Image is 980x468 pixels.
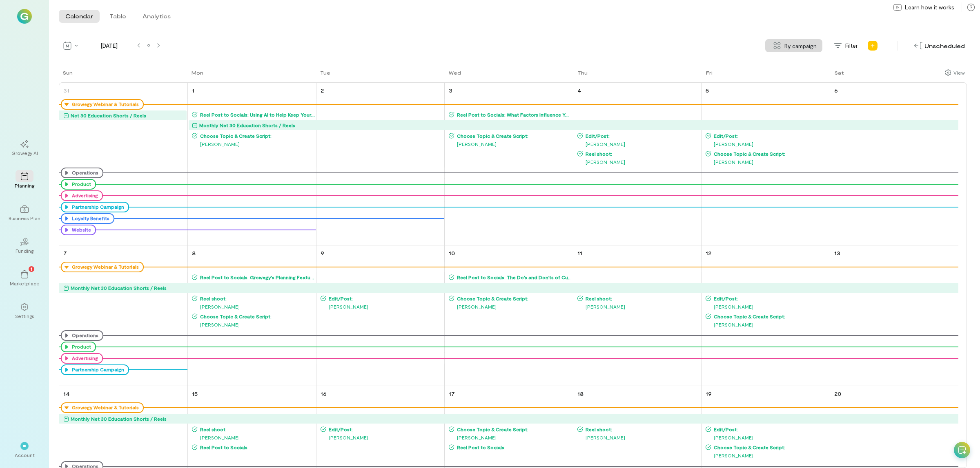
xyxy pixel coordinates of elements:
[61,402,144,413] div: Growegy Webinar & Tutorials
[704,84,710,96] a: September 5, 2025
[136,10,177,23] button: Analytics
[61,179,96,190] div: Product
[70,170,98,176] div: Operations
[9,215,40,221] div: Business Plan
[845,42,858,50] span: Filter
[61,202,129,212] div: Partnership Campaign
[198,111,315,118] span: Reel Post to Socials: Using AI to Help Keep Your Business Moving Forward
[59,245,188,386] td: September 7, 2025
[454,132,572,139] span: Choose Topic & Create Script:
[31,265,32,272] span: 1
[321,302,444,311] div: [PERSON_NAME]
[199,121,295,129] div: Monthly Net 30 Education Shorts / Reels
[583,150,701,157] span: Reel shoot:
[103,10,133,23] button: Table
[577,158,701,166] div: [PERSON_NAME]
[198,295,315,302] span: Reel shoot:
[706,158,829,166] div: [PERSON_NAME]
[583,132,701,139] span: Edit/Post:
[706,302,829,311] div: [PERSON_NAME]
[61,330,103,341] div: Operations
[61,364,129,375] div: Partnership Campaign
[576,388,585,400] a: September 18, 2025
[711,295,829,302] span: Edit/Post:
[320,69,330,76] div: Tue
[70,344,91,350] div: Product
[833,388,843,400] a: September 20, 2025
[706,451,829,459] div: [PERSON_NAME]
[702,83,830,245] td: September 5, 2025
[198,274,315,280] span: Reel Post to Socials: Growegy's Planning Feature - Your Business Management and Marketing Tool
[61,190,103,201] div: Advertising
[15,313,34,319] div: Settings
[706,433,829,442] div: [PERSON_NAME]
[198,444,315,450] span: Reel Post to Socials:
[70,181,91,188] div: Product
[833,247,842,259] a: September 13, 2025
[706,140,829,148] div: [PERSON_NAME]
[447,84,454,96] a: September 3, 2025
[70,404,139,411] div: Growegy Webinar & Tutorials
[702,68,714,82] a: Friday
[326,295,444,302] span: Edit/Post:
[711,444,829,450] span: Choose Topic & Create Script:
[449,69,461,76] div: Wed
[192,302,315,311] div: [PERSON_NAME]
[454,295,572,302] span: Choose Topic & Create Script:
[704,247,713,259] a: September 12, 2025
[447,388,457,400] a: September 17, 2025
[192,433,315,442] div: [PERSON_NAME]
[59,10,100,23] button: Calendar
[454,426,572,433] span: Choose Topic & Create Script:
[188,245,316,386] td: September 8, 2025
[447,247,457,259] a: September 10, 2025
[577,302,701,311] div: [PERSON_NAME]
[70,227,91,233] div: Website
[15,182,34,189] div: Planning
[10,264,39,293] a: Marketplace
[70,215,109,222] div: Loyalty Benefits
[61,342,96,352] div: Product
[784,42,817,50] span: By campaign
[61,99,144,110] div: Growegy Webinar & Tutorials
[316,245,445,386] td: September 9, 2025
[11,150,38,156] div: Growegy AI
[702,245,830,386] td: September 12, 2025
[449,433,572,442] div: [PERSON_NAME]
[943,67,967,78] div: Show columns
[71,415,167,423] div: Monthly Net 30 Education Shorts / Reels
[445,245,573,386] td: September 10, 2025
[831,68,846,82] a: Saturday
[62,388,71,400] a: September 14, 2025
[573,245,702,386] td: September 11, 2025
[573,83,702,245] td: September 4, 2025
[454,444,572,450] span: Reel Post to Socials:
[187,68,205,82] a: Monday
[15,452,35,458] div: Account
[62,247,69,259] a: September 7, 2025
[576,84,583,96] a: September 4, 2025
[198,426,315,433] span: Reel shoot:
[16,247,33,254] div: Funding
[70,204,124,210] div: Partnership Campaign
[449,140,572,148] div: [PERSON_NAME]
[704,388,713,400] a: September 19, 2025
[70,355,98,362] div: Advertising
[10,166,39,195] a: Planning
[61,262,144,272] div: Growegy Webinar & Tutorials
[316,68,332,82] a: Tuesday
[583,426,701,433] span: Reel shoot:
[449,302,572,311] div: [PERSON_NAME]
[835,69,844,76] div: Sat
[706,69,713,76] div: Fri
[61,168,103,178] div: Operations
[833,84,840,96] a: September 6, 2025
[59,83,188,245] td: August 31, 2025
[70,264,139,270] div: Growegy Webinar & Tutorials
[70,101,139,108] div: Growegy Webinar & Tutorials
[912,40,967,52] div: Unscheduled
[316,83,445,245] td: September 2, 2025
[577,433,701,442] div: [PERSON_NAME]
[188,83,316,245] td: September 1, 2025
[10,133,39,163] a: Growegy AI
